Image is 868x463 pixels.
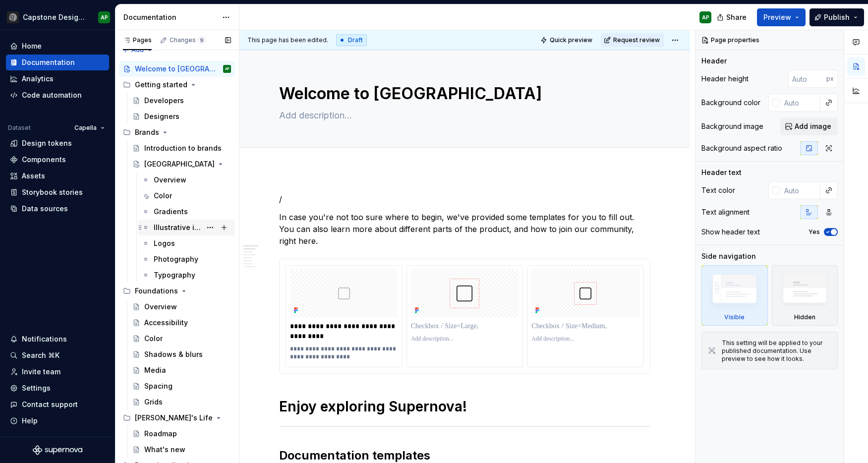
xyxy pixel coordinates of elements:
[119,77,235,93] div: Getting started
[135,127,159,137] div: Brands
[144,143,222,153] div: Introduction to brands
[247,36,328,44] span: This page has been edited.
[138,172,235,188] a: Overview
[128,331,235,347] a: Color
[131,46,144,54] span: Add
[6,331,109,347] button: Notifications
[6,201,109,217] a: Data sources
[128,347,235,362] a: Shadows & blurs
[701,168,742,177] div: Header text
[279,398,650,415] h1: Enjoy exploring Supernova!
[277,82,648,106] textarea: Welcome to [GEOGRAPHIC_DATA]
[712,8,753,26] button: Share
[701,185,735,195] div: Text color
[6,364,109,380] a: Invite team
[22,204,68,214] div: Data sources
[550,36,592,44] span: Quick preview
[23,12,86,22] div: Capstone Design System (archive)
[119,410,235,426] div: [PERSON_NAME]'s Life
[794,313,815,321] div: Hidden
[138,267,235,283] a: Typography
[138,220,235,235] a: Illustrative icons
[6,347,109,363] button: Search ⌘K
[22,74,54,84] div: Analytics
[824,12,850,22] span: Publish
[135,413,213,423] div: [PERSON_NAME]'s Life
[154,254,198,264] div: Photography
[135,64,217,74] div: Welcome to [GEOGRAPHIC_DATA]
[701,143,782,153] div: Background aspect ratio
[144,318,188,328] div: Accessibility
[144,159,215,169] div: [GEOGRAPHIC_DATA]
[144,302,177,312] div: Overview
[279,211,650,247] p: In case you're not too sure where to begin, we've provided some templates for you to fill out. Yo...
[74,124,97,132] span: Capella
[701,56,727,66] div: Header
[22,383,51,393] div: Settings
[22,400,78,409] div: Contact support
[128,140,235,156] a: Introduction to brands
[537,33,597,47] button: Quick preview
[788,70,826,88] input: Auto
[144,397,163,407] div: Grids
[22,171,45,181] div: Assets
[128,109,235,124] a: Designers
[826,75,834,83] p: px
[128,362,235,378] a: Media
[6,38,109,54] a: Home
[128,394,235,410] a: Grids
[128,378,235,394] a: Spacing
[128,442,235,458] a: What's new
[138,204,235,220] a: Gradients
[810,8,864,26] button: Publish
[6,135,109,151] a: Design tokens
[119,124,235,140] div: Brands
[101,13,108,21] div: AP
[701,251,756,261] div: Side navigation
[701,265,768,326] div: Visible
[809,228,820,236] label: Yes
[702,13,709,21] div: AP
[138,251,235,267] a: Photography
[154,270,195,280] div: Typography
[22,41,42,51] div: Home
[22,350,59,360] div: Search ⌘K
[780,94,820,112] input: Auto
[154,223,201,232] div: Illustrative icons
[772,265,838,326] div: Hidden
[336,34,367,46] div: Draft
[780,181,820,199] input: Auto
[128,156,235,172] a: [GEOGRAPHIC_DATA]
[722,339,831,363] div: This setting will be applied to your published documentation. Use preview to see how it looks.
[701,121,763,131] div: Background image
[144,349,203,359] div: Shadows & blurs
[128,315,235,331] a: Accessibility
[144,429,177,439] div: Roadmap
[757,8,806,26] button: Preview
[22,138,72,148] div: Design tokens
[6,184,109,200] a: Storybook stories
[701,74,749,84] div: Header height
[154,175,186,185] div: Overview
[22,416,38,426] div: Help
[7,11,19,23] img: 3ce36157-9fde-47d2-9eb8-fa8ebb961d3d.png
[726,12,747,22] span: Share
[70,121,109,135] button: Capella
[6,152,109,168] a: Components
[123,12,217,22] div: Documentation
[144,365,166,375] div: Media
[198,36,206,44] span: 9
[119,283,235,299] div: Foundations
[33,445,82,455] svg: Supernova Logo
[119,43,156,57] button: Add
[138,235,235,251] a: Logos
[22,187,83,197] div: Storybook stories
[795,121,831,131] span: Add image
[22,367,60,377] div: Invite team
[22,155,66,165] div: Components
[601,33,664,47] button: Request review
[119,61,235,77] a: Welcome to [GEOGRAPHIC_DATA]AP
[6,168,109,184] a: Assets
[170,36,206,44] div: Changes
[138,188,235,204] a: Color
